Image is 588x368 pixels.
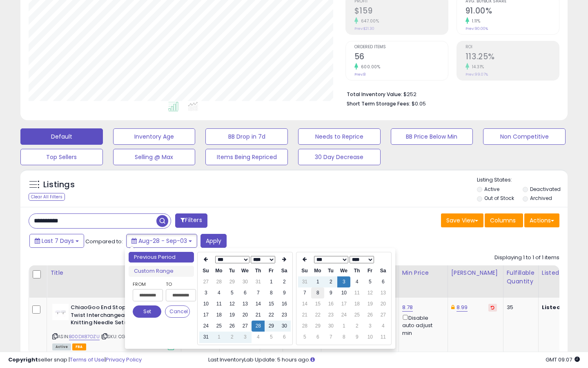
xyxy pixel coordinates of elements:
button: Columns [485,213,523,227]
button: Inventory Age [113,128,196,145]
td: 15 [265,298,278,310]
b: Total Inventory Value: [347,91,402,98]
strong: Copyright [8,356,38,364]
a: Terms of Use [70,356,105,364]
div: Min Price [402,269,444,277]
td: 16 [324,298,337,310]
div: [PERSON_NAME] [451,269,500,277]
td: 24 [337,310,350,321]
th: We [238,265,252,276]
span: | SKU: CG2502-S [101,333,143,340]
td: 5 [265,332,278,343]
button: Save View [441,213,483,227]
td: 6 [311,332,324,343]
td: 3 [199,287,212,298]
span: 2025-09-11 09:07 GMT [546,356,580,364]
span: Aug-28 - Sep-03 [138,237,187,245]
small: Prev: 8 [354,72,365,77]
td: 7 [252,287,265,298]
td: 29 [225,276,238,287]
td: 30 [238,276,252,287]
div: 35 [507,304,532,311]
td: 31 [252,276,265,287]
b: Listed Price: [542,303,579,311]
td: 30 [324,321,337,332]
th: Sa [376,265,390,276]
p: Listing States: [477,176,568,184]
td: 8 [311,287,324,298]
button: Top Sellers [20,149,103,165]
b: Short Term Storage Fees: [347,100,410,107]
a: 8.78 [402,303,413,312]
td: 5 [363,276,376,287]
th: Tu [225,265,238,276]
td: 2 [225,332,238,343]
td: 6 [376,276,390,287]
button: Aug-28 - Sep-03 [126,234,197,248]
button: Default [20,128,103,145]
small: 647.00% [358,18,379,24]
td: 6 [238,287,252,298]
td: 3 [337,276,350,287]
span: Last 7 Days [42,237,74,245]
span: $0.05 [412,100,426,108]
button: Cancel [165,305,190,318]
td: 21 [298,310,311,321]
small: Prev: 90.00% [465,26,488,31]
small: 600.00% [358,64,381,70]
td: 9 [278,287,291,298]
small: 1.11% [469,18,481,24]
label: Archived [530,195,552,202]
td: 24 [199,321,212,332]
img: 21YnQ7Q+X-L._SL40_.jpg [52,304,69,320]
b: ChiaoGoo End Stoppers for Spin or Twist Interchangeable Small Knitting Needle Sets 2502-S [71,304,170,329]
li: Custom Range [129,266,194,277]
td: 10 [337,287,350,298]
th: Sa [278,265,291,276]
th: Mo [212,265,225,276]
td: 2 [350,321,363,332]
td: 4 [350,276,363,287]
td: 7 [324,332,337,343]
span: ROI [465,45,559,49]
td: 11 [376,332,390,343]
td: 3 [363,321,376,332]
td: 28 [252,321,265,332]
span: Compared to: [85,238,123,245]
td: 28 [212,276,225,287]
td: 11 [212,298,225,310]
button: Set [133,305,161,318]
td: 4 [212,287,225,298]
small: 14.31% [469,64,484,70]
button: BB Price Below Min [391,128,473,145]
td: 3 [238,332,252,343]
td: 8 [337,332,350,343]
label: To [166,280,190,288]
span: Ordered Items [354,45,448,49]
a: B00DX87OZU [69,333,100,340]
small: Prev: $21.30 [354,26,374,31]
label: Active [484,186,499,193]
button: Apply [200,234,227,248]
button: BB Drop in 7d [205,128,288,145]
th: Mo [311,265,324,276]
td: 18 [350,298,363,310]
td: 19 [363,298,376,310]
td: 18 [212,310,225,321]
button: Selling @ Max [113,149,196,165]
td: 7 [298,287,311,298]
h2: 56 [354,52,448,63]
td: 31 [199,332,212,343]
td: 17 [337,298,350,310]
td: 5 [225,287,238,298]
td: 13 [238,298,252,310]
td: 8 [265,287,278,298]
button: Items Being Repriced [205,149,288,165]
td: 13 [376,287,390,298]
td: 27 [238,321,252,332]
th: Th [252,265,265,276]
td: 10 [199,298,212,310]
th: Fr [363,265,376,276]
td: 9 [324,287,337,298]
span: FBA [72,343,86,350]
